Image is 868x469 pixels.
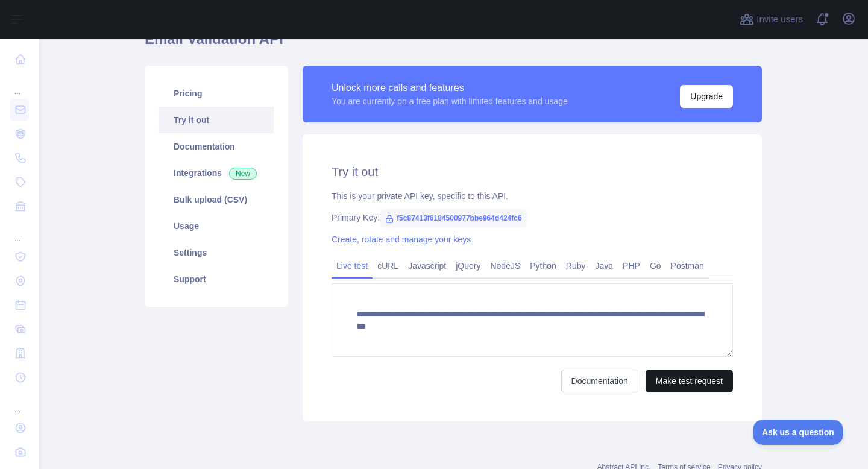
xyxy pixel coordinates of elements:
[10,72,29,96] div: ...
[525,256,561,275] a: Python
[332,81,568,95] div: Unlock more calls and features
[737,10,805,29] button: Invite users
[403,256,451,275] a: Javascript
[10,391,29,415] div: ...
[332,256,373,275] a: Live test
[646,370,733,392] button: Make test request
[332,95,568,107] div: You are currently on a free plan with limited features and usage
[680,85,733,108] button: Upgrade
[591,256,618,275] a: Java
[332,163,733,180] h2: Try it out
[332,234,471,244] a: Create, rotate and manage your keys
[159,266,274,292] a: Support
[159,133,274,160] a: Documentation
[159,213,274,239] a: Usage
[485,256,525,275] a: NodeJS
[618,256,645,275] a: PHP
[159,239,274,266] a: Settings
[756,13,803,27] span: Invite users
[666,256,709,275] a: Postman
[753,420,844,445] iframe: Toggle Customer Support
[561,370,638,392] a: Documentation
[10,219,29,244] div: ...
[159,107,274,133] a: Try it out
[373,256,403,275] a: cURL
[229,168,257,180] span: New
[159,80,274,107] a: Pricing
[159,160,274,186] a: Integrations New
[561,256,591,275] a: Ruby
[145,30,762,58] h1: Email Validation API
[380,209,527,227] span: f5c87413f6184500977bbe964d424fc6
[332,190,733,202] div: This is your private API key, specific to this API.
[332,212,733,224] div: Primary Key:
[645,256,666,275] a: Go
[159,186,274,213] a: Bulk upload (CSV)
[451,256,485,275] a: jQuery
